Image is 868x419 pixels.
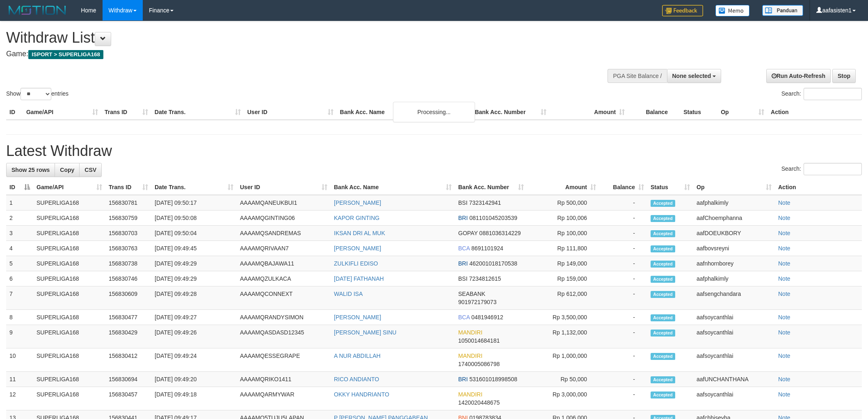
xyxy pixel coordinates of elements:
[599,325,647,348] td: -
[33,372,105,387] td: SUPERLIGA168
[458,314,470,321] span: BCA
[599,348,647,372] td: -
[334,245,381,252] a: [PERSON_NAME]
[334,215,379,221] a: KAPOR GINTING
[778,376,790,382] a: Note
[608,69,667,83] div: PGA Site Balance /
[151,195,237,211] td: [DATE] 09:50:17
[33,195,105,211] td: SUPERLIGA168
[651,215,675,222] span: Accepted
[458,329,482,336] span: MANDIRI
[628,105,680,120] th: Balance
[527,286,599,310] td: Rp 612,000
[651,314,675,321] span: Accepted
[662,5,703,16] img: Feedback.jpg
[6,105,23,120] th: ID
[151,105,244,120] th: Date Trans.
[237,387,331,410] td: AAAAMQARMYWAR
[237,372,331,387] td: AAAAMQRIKO1411
[550,105,628,120] th: Amount
[6,30,571,46] h1: Withdraw List
[6,226,33,241] td: 3
[334,353,381,359] a: A NUR ABDILLAH
[105,180,151,195] th: Trans ID: activate to sort column ascending
[767,105,862,120] th: Action
[527,387,599,410] td: Rp 3,000,000
[105,256,151,271] td: 156830738
[781,88,862,100] label: Search:
[778,353,790,359] a: Note
[33,310,105,325] td: SUPERLIGA168
[151,271,237,286] td: [DATE] 09:49:29
[527,325,599,348] td: Rp 1,132,000
[458,291,485,297] span: SEABANK
[105,211,151,226] td: 156830759
[6,180,33,195] th: ID: activate to sort column descending
[778,215,790,221] a: Note
[778,199,790,206] a: Note
[469,275,501,282] span: Copy 7234812615 to clipboard
[237,241,331,256] td: AAAAMQRIVAAN7
[599,310,647,325] td: -
[527,256,599,271] td: Rp 149,000
[33,211,105,226] td: SUPERLIGA168
[244,105,337,120] th: User ID
[599,211,647,226] td: -
[458,337,500,344] span: Copy 1050014684181 to clipboard
[458,245,470,252] span: BCA
[105,241,151,256] td: 156830763
[599,195,647,211] td: -
[832,69,856,83] a: Stop
[778,291,790,297] a: Note
[469,215,517,221] span: Copy 081101045203539 to clipboard
[527,180,599,195] th: Amount: activate to sort column ascending
[33,180,105,195] th: Game/API: activate to sort column ascending
[778,391,790,398] a: Note
[469,260,517,267] span: Copy 462001018170538 to clipboard
[672,73,711,79] span: None selected
[651,376,675,383] span: Accepted
[651,276,675,283] span: Accepted
[105,348,151,372] td: 156830412
[693,256,775,271] td: aafnhornborey
[693,286,775,310] td: aafsengchandara
[599,372,647,387] td: -
[334,329,396,336] a: [PERSON_NAME] SINU
[21,88,51,100] select: Showentries
[105,195,151,211] td: 156830781
[6,348,33,372] td: 10
[693,310,775,325] td: aafsoycanthlai
[458,353,482,359] span: MANDIRI
[334,230,385,236] a: IKSAN DRI AL MUK
[680,105,717,120] th: Status
[331,180,455,195] th: Bank Acc. Name: activate to sort column ascending
[651,261,675,268] span: Accepted
[469,376,517,382] span: Copy 531601018998508 to clipboard
[151,241,237,256] td: [DATE] 09:49:45
[237,325,331,348] td: AAAAMQASDASD12345
[693,325,775,348] td: aafsoycanthlai
[6,387,33,410] td: 12
[151,226,237,241] td: [DATE] 09:50:04
[6,271,33,286] td: 6
[762,5,803,16] img: panduan.png
[237,256,331,271] td: AAAAMQBAJAWA11
[651,291,675,298] span: Accepted
[455,180,527,195] th: Bank Acc. Number: activate to sort column ascending
[599,241,647,256] td: -
[471,314,503,321] span: Copy 0481946912 to clipboard
[337,105,472,120] th: Bank Acc. Name
[693,348,775,372] td: aafsoycanthlai
[693,195,775,211] td: aafphalkimly
[151,372,237,387] td: [DATE] 09:49:20
[237,348,331,372] td: AAAAMQESSEGRAPE
[33,256,105,271] td: SUPERLIGA168
[527,310,599,325] td: Rp 3,500,000
[469,199,501,206] span: Copy 7323142941 to clipboard
[237,226,331,241] td: AAAAMQSANDREMAS
[151,256,237,271] td: [DATE] 09:49:29
[237,310,331,325] td: AAAAMQRANDYSIMON
[151,348,237,372] td: [DATE] 09:49:24
[471,105,550,120] th: Bank Acc. Number
[599,286,647,310] td: -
